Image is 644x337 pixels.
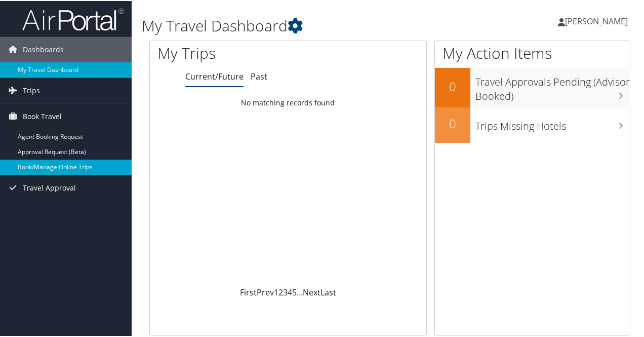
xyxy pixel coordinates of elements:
a: Past [251,70,267,81]
a: 3 [283,286,288,297]
a: Current/Future [185,70,244,81]
span: Travel Approval [23,174,76,200]
span: Dashboards [23,36,64,61]
a: 5 [292,286,297,297]
h2: 0 [435,77,470,94]
h3: Trips Missing Hotels [475,113,630,132]
h3: Travel Approvals Pending (Advisor Booked) [475,69,630,102]
a: 1 [274,286,278,297]
a: Last [320,286,336,297]
h1: My Travel Dashboard [142,14,472,35]
a: 0Travel Approvals Pending (Advisor Booked) [435,67,630,106]
span: … [297,286,303,297]
a: Next [303,286,320,297]
a: 2 [278,286,283,297]
h1: My Action Items [435,42,630,63]
span: Book Travel [23,103,62,128]
td: No matching records found [150,93,426,111]
a: [PERSON_NAME] [558,5,638,35]
a: 4 [288,286,292,297]
a: Prev [257,286,274,297]
a: First [240,286,257,297]
a: 0Trips Missing Hotels [435,106,630,142]
h1: My Trips [157,42,303,63]
span: Trips [23,77,40,102]
h2: 0 [435,114,470,131]
img: airportal-logo.png [22,7,124,30]
span: [PERSON_NAME] [565,15,628,26]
